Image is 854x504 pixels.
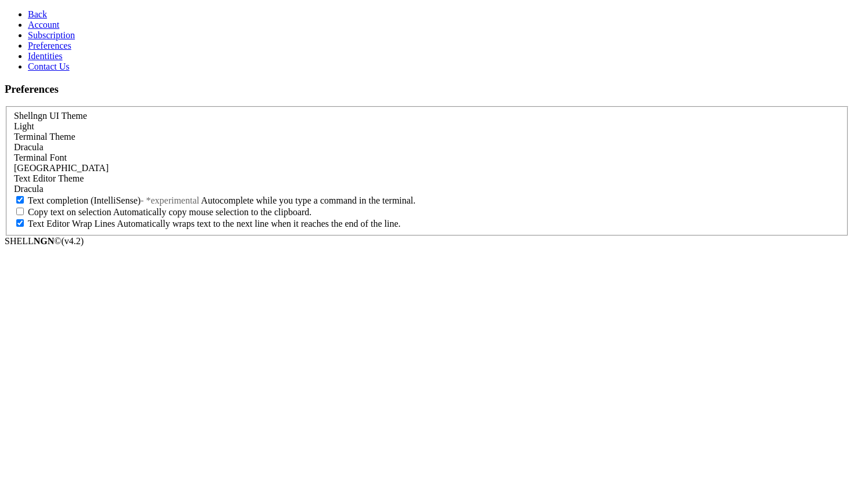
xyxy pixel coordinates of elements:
[5,236,84,246] span: SHELL ©
[28,51,63,61] a: Identities
[14,153,67,162] label: Terminal Font
[14,173,84,183] label: Text Editor Theme
[14,184,44,194] span: Dracula
[16,196,24,204] input: Text completion (IntelliSense)- *experimental Autocomplete while you type a command in the terminal.
[14,184,840,194] div: Dracula
[201,195,415,205] span: Autocomplete while you type a command in the terminal.
[14,163,840,173] div: [GEOGRAPHIC_DATA]
[28,20,59,30] a: Account
[28,195,141,205] span: Text completion (IntelliSense)
[16,208,24,215] input: Copy text on selection Automatically copy mouse selection to the clipboard.
[62,236,84,246] span: 4.2.0
[113,207,312,217] span: Automatically copy mouse selection to the clipboard.
[14,142,44,152] span: Dracula
[117,219,400,229] span: Automatically wraps text to the next line when it reaches the end of the line.
[16,219,24,227] input: Text Editor Wrap Lines Automatically wraps text to the next line when it reaches the end of the l...
[141,195,199,205] span: - *experimental
[14,163,109,173] span: [GEOGRAPHIC_DATA]
[28,30,75,40] a: Subscription
[14,111,87,121] label: Shellngn UI Theme
[14,121,34,131] span: Light
[5,83,849,96] h3: Preferences
[34,236,55,246] b: NGN
[28,9,47,19] a: Back
[28,41,71,50] a: Preferences
[14,121,840,132] div: Light
[14,132,76,142] label: Terminal Theme
[14,142,840,153] div: Dracula
[28,207,112,217] span: Copy text on selection
[28,219,115,229] span: Text Editor Wrap Lines
[28,61,70,71] a: Contact Us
